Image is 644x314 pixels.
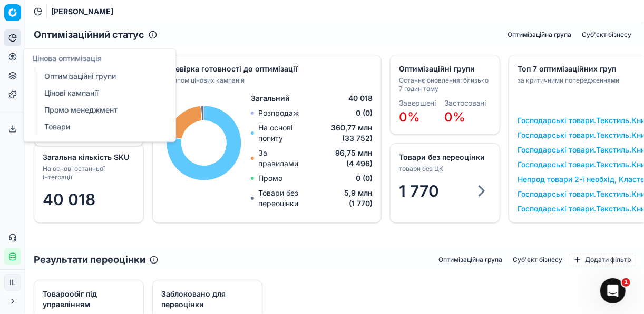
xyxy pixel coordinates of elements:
[399,152,489,163] div: Товари без переоцінки
[569,254,636,266] button: Додати фільтр
[503,28,575,41] button: Оптимізаційна група
[4,274,21,291] button: IL
[258,123,309,144] p: На основі попиту
[43,152,133,163] div: Загальна кількість SKU
[309,123,373,144] span: 360,77 млн (33 752)
[161,76,370,85] div: За типом цінових кампаній
[51,6,113,17] span: [PERSON_NAME]
[40,103,163,117] a: Промо менеджмент
[51,6,113,17] nav: breadcrumb
[399,165,489,173] div: товари без ЦК
[161,64,370,74] div: Перевірка готовності до оптимізації
[399,64,489,74] div: Оптимізаційні групи
[509,254,567,266] button: Суб'єкт бізнесу
[578,28,636,41] button: Суб'єкт бізнесу
[32,54,102,63] span: Цінова оптимізація
[444,99,486,107] dt: Застосовані
[5,275,21,290] span: IL
[622,278,630,287] span: 1
[43,165,133,181] div: На основі останньої інтеграції
[356,108,373,118] span: 0 (0)
[43,190,95,209] span: 40 018
[308,148,373,169] span: 96,75 млн (4 496)
[434,254,506,266] button: Оптимізаційна група
[40,119,163,134] a: Товари
[40,86,163,100] a: Цінові кампанії
[43,289,133,310] div: Товарообіг під управлінням
[399,76,489,93] div: Останнє оновлення: близько 7 годин тому
[258,173,282,184] p: Промо
[399,99,436,107] dt: Завершені
[34,27,144,42] h2: Оптимізаційний статус
[356,173,373,184] span: 0 (0)
[327,188,373,209] span: 5,9 млн (1 770)
[399,109,420,125] span: 0%
[258,148,308,169] p: За правилами
[34,252,145,267] h2: Результати переоцінки
[348,93,373,104] span: 40 018
[399,181,439,200] span: 1 770
[258,188,327,209] p: Товари без переоцінки
[444,109,465,125] span: 0%
[258,108,299,118] p: Розпродаж
[600,278,626,303] iframe: Intercom live chat
[251,93,290,104] span: Загальний
[40,69,163,84] a: Оптимізаційні групи
[161,289,251,310] div: Заблоковано для переоцінки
